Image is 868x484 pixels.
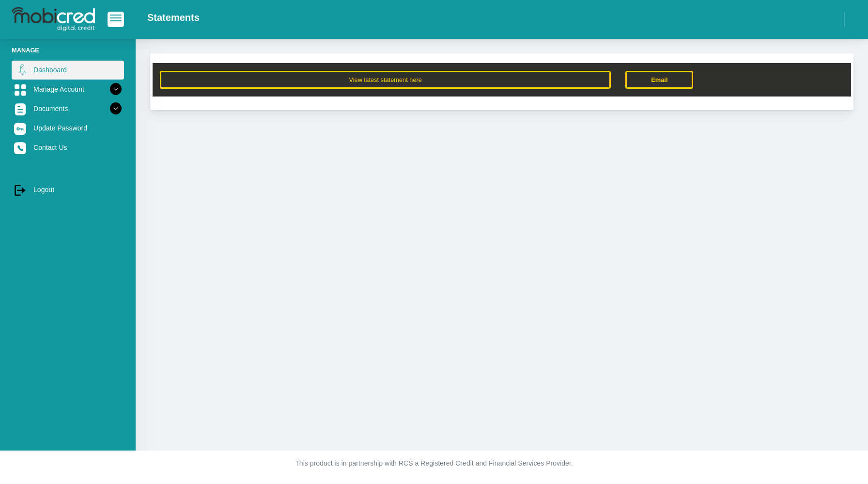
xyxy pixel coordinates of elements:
[12,138,124,157] a: Contact Us
[12,80,124,98] a: Manage Account
[12,46,124,55] li: Manage
[12,7,95,32] img: logo-mobicred.svg
[12,180,124,199] a: Logout
[12,119,124,137] a: Update Password
[12,61,124,79] a: Dashboard
[165,458,703,468] p: This product is in partnership with RCS a Registered Credit and Financial Services Provider.
[12,99,124,118] a: Documents
[160,71,611,89] button: View latest statement here
[625,71,693,89] a: Email
[147,12,200,23] h2: Statements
